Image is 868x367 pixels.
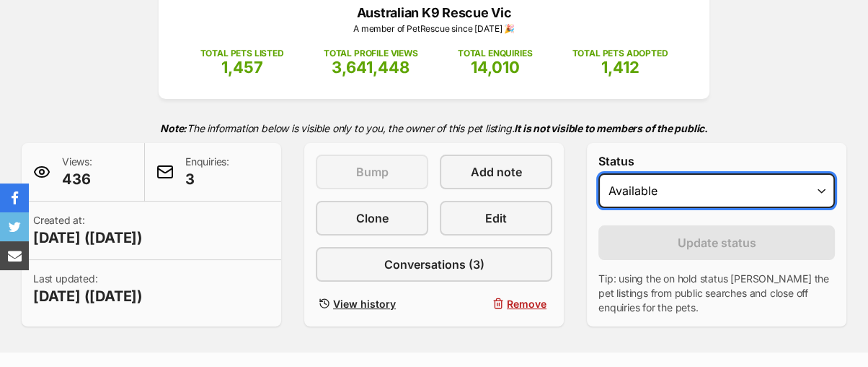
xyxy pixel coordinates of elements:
[471,58,520,77] span: 14,010
[221,58,263,77] span: 1,457
[33,272,143,306] p: Last updated:
[316,247,552,282] a: Conversations (3)
[598,225,835,260] button: Update status
[598,272,835,315] p: Tip: using the on hold status [PERSON_NAME] the pet listings from public searches and close off e...
[180,3,688,22] p: Australian K9 Rescue Vic
[316,155,428,189] button: Bump
[160,122,187,134] strong: Note:
[598,155,835,168] label: Status
[471,163,522,181] span: Add note
[458,47,532,60] p: TOTAL ENQUIRIES
[62,169,92,189] span: 436
[572,47,668,60] p: TOTAL PETS ADOPTED
[33,286,143,306] span: [DATE] ([DATE])
[507,296,546,311] span: Remove
[62,155,92,189] p: Views:
[332,58,409,77] span: 3,641,448
[185,155,229,189] p: Enquiries:
[384,256,484,273] span: Conversations (3)
[180,22,688,35] p: A member of PetRescue since [DATE] 🎉
[356,210,389,227] span: Clone
[485,210,507,227] span: Edit
[440,293,552,314] button: Remove
[33,228,143,248] span: [DATE] ([DATE])
[33,213,143,248] p: Created at:
[185,169,229,189] span: 3
[356,163,389,181] span: Bump
[324,47,418,60] p: TOTAL PROFILE VIEWS
[440,201,552,236] a: Edit
[678,234,756,251] span: Update status
[22,113,846,143] p: The information below is visible only to you, the owner of this pet listing.
[601,58,639,77] span: 1,412
[514,122,708,134] strong: It is not visible to members of the public.
[333,296,396,311] span: View history
[440,155,552,189] a: Add note
[200,47,284,60] p: TOTAL PETS LISTED
[316,293,428,314] a: View history
[316,201,428,236] a: Clone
